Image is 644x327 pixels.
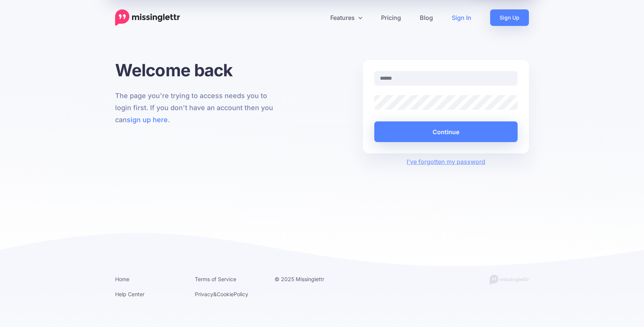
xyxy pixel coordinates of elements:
a: Sign In [442,9,481,26]
a: Pricing [372,9,410,26]
a: Cookie [217,291,234,297]
a: Blog [410,9,442,26]
h1: Welcome back [115,60,281,80]
a: Sign Up [490,9,529,26]
button: Continue [374,121,518,142]
a: Features [321,9,372,26]
li: © 2025 Missinglettr [275,274,343,284]
a: Terms of Service [195,276,236,282]
li: & Policy [195,289,263,299]
a: Privacy [195,291,213,297]
a: Help Center [115,291,144,297]
a: I've forgotten my password [407,158,485,165]
a: Home [115,276,129,282]
a: sign up here [127,116,168,124]
p: The page you're trying to access needs you to login first. If you don't have an account then you ... [115,90,281,126]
